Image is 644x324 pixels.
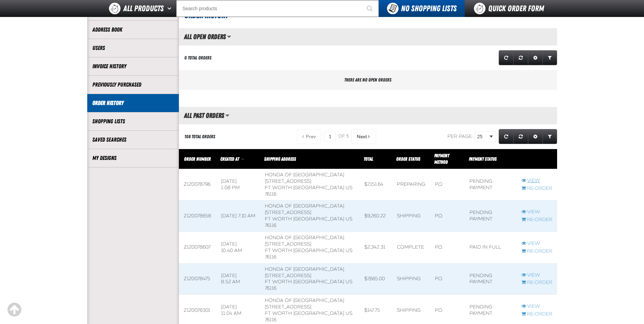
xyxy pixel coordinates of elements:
[265,273,311,278] span: [STREET_ADDRESS]
[357,134,367,139] span: Next Page
[392,263,430,295] td: Shipping
[179,112,224,119] h2: All Past Orders
[179,232,216,264] td: Z120078607
[360,169,392,200] td: $7,151.64
[123,2,164,15] span: All Products
[92,81,174,89] a: Previously Purchased
[499,50,514,65] a: Refresh grid action
[92,26,174,34] a: Address Book
[92,44,174,52] a: Users
[513,129,528,144] a: Reset grid action
[392,200,430,232] td: Shipping
[264,156,296,162] span: Shipping Address
[346,310,352,316] span: US
[220,156,239,162] span: Created At
[499,129,514,144] a: Refresh grid action
[521,240,552,247] a: View Z120078607 order
[465,232,516,264] td: Paid in full
[351,129,376,144] button: Next Page
[465,263,516,295] td: Pending payment
[293,279,344,285] span: [GEOGRAPHIC_DATA]
[265,248,292,253] span: FT WORTH
[265,191,276,197] bdo: 76116
[265,210,311,215] span: [STREET_ADDRESS]
[265,216,292,222] span: FT WORTH
[265,266,344,272] span: Honda of [GEOGRAPHIC_DATA]
[92,136,174,144] a: Saved Searches
[346,185,352,191] span: US
[465,200,516,232] td: Pending payment
[225,110,229,121] button: Manage grid views. Current view is All Past Orders
[346,279,352,285] span: US
[92,62,174,70] a: Invoice History
[360,263,392,295] td: $7,665.00
[346,216,352,222] span: US
[430,200,465,232] td: P.O.
[447,133,473,139] span: Per page:
[184,133,215,140] div: 108 Total Orders
[216,200,260,232] td: [DATE] 7:10 AM
[227,31,231,42] button: Manage grid views. Current view is All Open Orders
[360,200,392,232] td: $9,260.22
[92,154,174,162] a: My Designs
[265,235,344,240] span: Honda of [GEOGRAPHIC_DATA]
[265,203,344,209] span: Honda of [GEOGRAPHIC_DATA]
[364,156,373,162] a: Total
[465,169,516,200] td: Pending payment
[220,156,240,162] a: Created At
[265,285,276,291] bdo: 76116
[184,55,211,61] div: 0 Total Orders
[293,310,344,316] span: [GEOGRAPHIC_DATA]
[92,99,174,107] a: Order History
[528,129,543,144] a: Expand or Collapse Grid Settings
[265,279,292,285] span: FT WORTH
[521,178,552,184] a: View Z120078796 order
[513,50,528,65] a: Reset grid action
[430,263,465,295] td: P.O.
[179,263,216,295] td: Z120078475
[392,169,430,200] td: Preparing
[265,172,344,178] span: Honda of [GEOGRAPHIC_DATA]
[265,317,276,323] bdo: 76116
[184,156,211,162] a: Order Number
[521,217,552,223] a: Re-Order Z120078658 order
[434,153,449,165] span: Payment Method
[92,118,174,125] a: Shopping Lists
[293,185,344,191] span: [GEOGRAPHIC_DATA]
[430,232,465,264] td: P.O.
[521,248,552,255] a: Re-Order Z120078607 order
[265,178,311,184] span: [STREET_ADDRESS]
[521,209,552,215] a: View Z120078658 order
[430,169,465,200] td: P.O.
[293,216,344,222] span: [GEOGRAPHIC_DATA]
[265,254,276,260] bdo: 76116
[521,311,552,318] a: Re-Order Z120078301 order
[528,50,543,65] a: Expand or Collapse Grid Settings
[338,133,349,140] span: of 5
[265,310,292,316] span: FT WORTH
[216,169,260,200] td: [DATE] 1:08 PM
[396,156,420,162] a: Order Status
[521,272,552,278] a: View Z120078475 order
[265,222,276,228] bdo: 76116
[293,248,344,253] span: [GEOGRAPHIC_DATA]
[542,129,557,144] a: Expand or Collapse Grid Filters
[216,232,260,264] td: [DATE] 10:40 AM
[216,263,260,295] td: [DATE] 8:52 AM
[265,298,344,303] span: Honda of [GEOGRAPHIC_DATA]
[477,133,488,140] span: 25
[392,232,430,264] td: Complete
[542,50,557,65] a: Expand or Collapse Grid Filters
[265,304,311,310] span: [STREET_ADDRESS]
[265,241,311,247] span: [STREET_ADDRESS]
[324,131,336,142] input: Current page number
[344,77,391,83] span: There are no open orders
[7,302,22,317] div: Scroll to the top
[521,185,552,192] a: Re-Order Z120078796 order
[346,248,352,253] span: US
[401,4,457,13] span: No Shopping Lists
[179,200,216,232] td: Z120078658
[521,280,552,286] a: Re-Order Z120078475 order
